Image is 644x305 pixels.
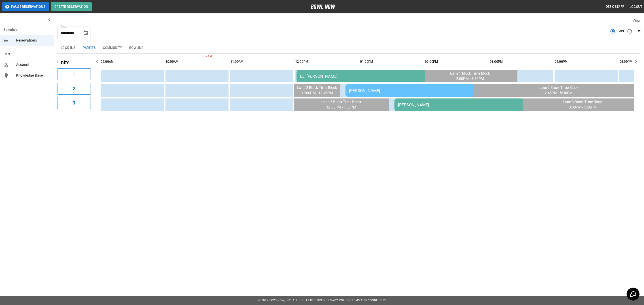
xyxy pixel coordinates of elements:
[99,43,126,53] button: Community
[165,55,229,68] th: 10:00AM
[398,102,520,107] div: [PERSON_NAME]
[300,74,422,79] div: Lui [PERSON_NAME]
[16,62,50,67] span: Account
[295,55,358,68] th: 12:00PM
[79,43,99,53] button: Parties
[604,3,626,11] button: Desk Staff
[57,83,91,95] button: 2
[617,29,624,34] span: Grid
[633,18,640,23] label: View
[2,2,49,11] button: Pause Reservations
[326,299,349,302] a: Privacy Policy
[311,4,335,9] img: logo
[126,43,147,53] button: Bowling
[57,97,91,109] button: 3
[57,68,91,80] button: 1
[73,71,75,78] h6: 1
[350,299,386,302] a: Terms and Conditions
[57,43,640,53] div: inventory tabs
[51,2,92,11] button: Create Reservation
[230,55,293,68] th: 11:00AM
[57,43,79,53] button: Lock-ins
[101,55,164,68] th: 09:00AM
[634,29,640,34] span: List
[628,3,644,11] button: Logout
[73,85,75,92] h6: 2
[349,88,471,93] div: [PERSON_NAME]
[16,38,50,43] span: Reservations
[258,299,326,302] span: © 2022 BowlNow, Inc. All Rights Reserved.
[16,73,50,78] span: Knowledge Base
[81,28,90,37] button: Choose date, selected date is Oct 5, 2025
[199,54,200,58] span: 11:12AM
[57,59,91,66] h5: Units
[73,99,75,107] h6: 3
